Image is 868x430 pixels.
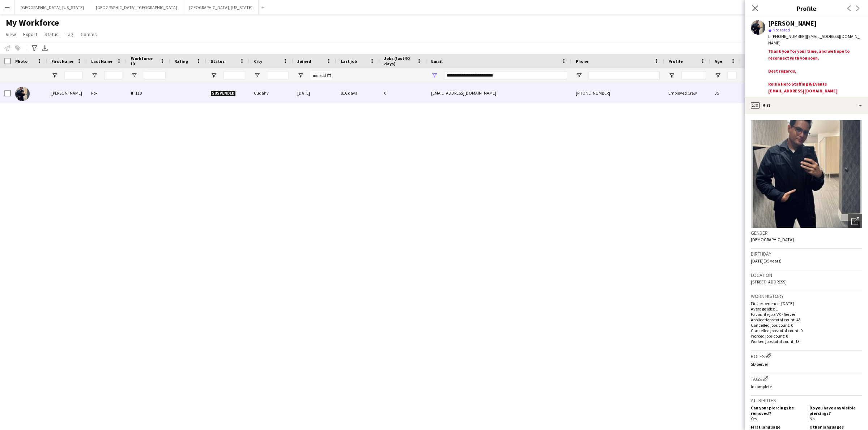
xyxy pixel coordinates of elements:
span: Status [44,31,59,38]
span: Phone [576,58,588,64]
button: [GEOGRAPHIC_DATA], [US_STATE] [15,0,90,14]
div: Suspended by Rollin Hero on [DATE] 3:48pm: [768,47,862,94]
div: [DATE] [293,83,336,103]
span: Photo [15,58,27,64]
input: City Filter Input [267,71,289,80]
div: Employed Crew [664,83,710,103]
h5: Can your piercings be removed? [751,405,804,416]
span: Tag [66,31,73,38]
span: Workforce ID [131,56,157,66]
div: [EMAIL_ADDRESS][DOMAIN_NAME] [768,88,862,94]
span: | [EMAIL_ADDRESS][DOMAIN_NAME] [768,34,860,45]
div: Cudahy [250,83,293,103]
button: Open Filter Menu [210,72,217,79]
p: Applications total count: 43 [751,317,862,322]
input: Phone Filter Input [589,71,660,80]
img: Crew avatar or photo [751,120,862,228]
div: 35 [710,83,741,103]
p: Favourite job: VX - Server [751,312,862,317]
h3: Profile [745,4,868,13]
button: Open Filter Menu [668,72,675,79]
span: [DATE] (35 years) [751,258,782,264]
input: Status Filter Input [224,71,245,80]
h3: Birthday [751,251,862,257]
span: View [6,31,16,38]
h5: Do you have any visible piercings? [809,405,862,416]
div: [PERSON_NAME] [47,83,87,103]
h5: Other languages [809,424,862,430]
app-action-btn: Export XLSX [41,44,49,52]
span: Last Name [91,58,112,64]
h3: Roles [751,352,862,360]
button: Open Filter Menu [254,72,260,79]
span: Age [715,58,722,64]
h3: Gender [751,230,862,236]
span: Status [210,58,225,64]
input: Joined Filter Input [310,71,332,80]
span: [DEMOGRAPHIC_DATA] [751,237,794,242]
div: [PHONE_NUMBER] [571,83,664,103]
div: Rollin Hero Staffing & Events [768,81,862,87]
p: Cancelled jobs count: 0 [751,322,862,328]
p: First experience: [DATE] [751,301,862,306]
span: SD Server [751,361,768,367]
h3: Attributes [751,397,862,404]
button: Open Filter Menu [431,72,438,79]
button: Open Filter Menu [131,72,137,79]
span: City [254,58,262,64]
span: Profile [668,58,683,64]
span: Email [431,58,443,64]
span: Last job [341,58,357,64]
span: Export [23,31,37,38]
span: Rating [174,58,188,64]
span: [STREET_ADDRESS] [751,279,787,285]
h3: Work history [751,293,862,299]
span: Joined [297,58,311,64]
img: Wyatt Fox [15,87,30,101]
input: Age Filter Input [728,71,736,80]
span: My Workforce [6,17,59,28]
div: [EMAIL_ADDRESS][DOMAIN_NAME] [427,83,571,103]
h3: Tags [751,375,862,382]
span: First Name [51,58,73,64]
div: [PERSON_NAME] [768,20,817,27]
div: Fox [87,83,127,103]
h5: First language [751,424,804,430]
div: Best regards, [768,68,862,74]
a: Comms [78,30,100,39]
a: Tag [63,30,76,39]
span: Comms [81,31,97,38]
span: Jobs (last 90 days) [384,56,414,66]
div: Open photos pop-in [848,214,862,228]
a: View [3,30,19,39]
p: Average jobs: 1 [751,306,862,312]
span: Yes [751,416,757,421]
input: First Name Filter Input [64,71,82,80]
input: Email Filter Input [444,71,567,80]
input: Profile Filter Input [681,71,706,80]
span: t. [PHONE_NUMBER] [768,34,806,39]
p: Incomplete [751,384,862,389]
div: 816 days [336,83,380,103]
button: Open Filter Menu [51,72,58,79]
button: Open Filter Menu [576,72,582,79]
span: Not rated [773,27,790,32]
input: Last Name Filter Input [104,71,122,80]
p: Worked jobs count: 0 [751,333,862,339]
p: Cancelled jobs total count: 0 [751,328,862,333]
button: Open Filter Menu [297,72,304,79]
div: Bio [745,97,868,114]
button: Open Filter Menu [715,72,721,79]
span: Suspended [210,91,236,96]
button: Open Filter Menu [91,72,98,79]
span: No [809,416,814,421]
div: Thank you for your time, and we hope to reconnect with you soon. [768,48,862,61]
a: Status [42,30,61,39]
input: Workforce ID Filter Input [144,71,166,80]
h3: Location [751,272,862,278]
button: [GEOGRAPHIC_DATA], [GEOGRAPHIC_DATA] [90,0,183,14]
a: Export [20,30,40,39]
p: Worked jobs total count: 13 [751,339,862,344]
app-action-btn: Advanced filters [30,44,39,52]
div: lf_110 [127,83,170,103]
